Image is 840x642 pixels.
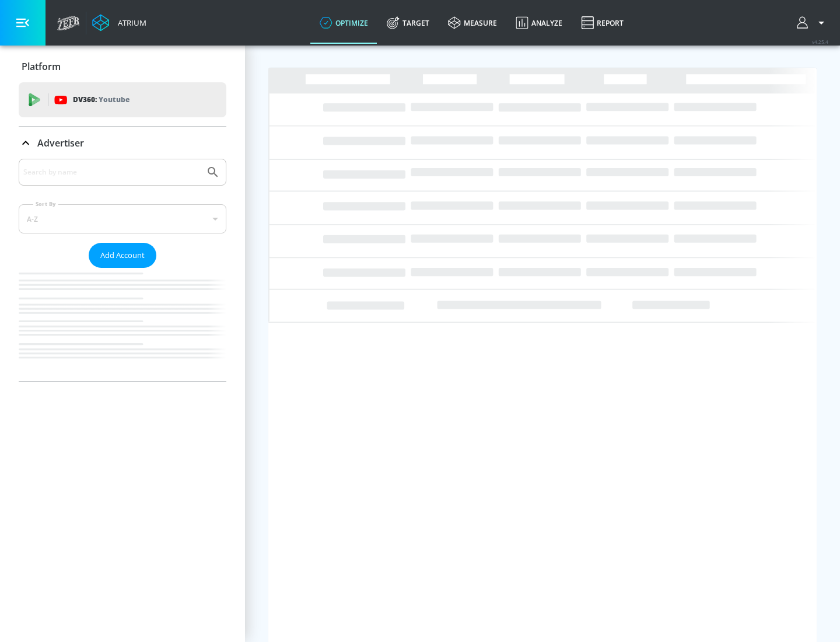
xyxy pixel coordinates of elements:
[22,60,61,73] p: Platform
[19,127,226,159] div: Advertiser
[23,165,200,180] input: Search by name
[19,159,226,381] div: Advertiser
[92,14,146,32] a: Atrium
[19,50,226,83] div: Platform
[572,2,633,44] a: Report
[73,93,129,106] p: DV360:
[377,2,439,44] a: Target
[310,2,377,44] a: optimize
[19,204,226,233] div: A-Z
[19,268,226,381] nav: list of Advertiser
[99,93,129,106] p: Youtube
[812,39,828,45] span: v 4.25.4
[113,18,146,28] div: Atrium
[33,200,58,208] label: Sort By
[37,137,84,149] p: Advertiser
[506,2,572,44] a: Analyze
[19,82,226,117] div: DV360: Youtube
[89,243,156,268] button: Add Account
[439,2,506,44] a: measure
[100,249,145,262] span: Add Account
